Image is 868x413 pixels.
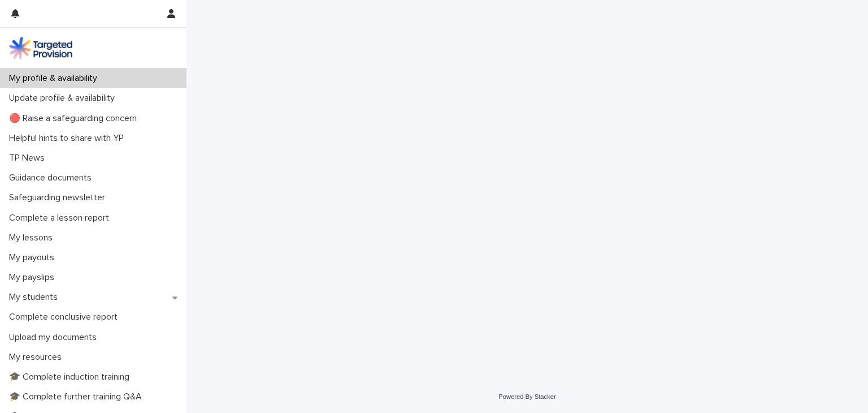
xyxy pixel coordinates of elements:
p: Update profile & availability [5,93,124,104]
p: My profile & availability [5,73,106,84]
p: Complete a lesson report [5,213,118,223]
p: My payouts [5,252,63,263]
p: Helpful hints to share with YP [5,133,133,144]
p: Complete conclusive report [5,312,127,322]
p: Safeguarding newsletter [5,192,114,203]
p: 🔴 Raise a safeguarding concern [5,113,146,124]
p: Upload my documents [5,332,106,343]
p: My payslips [5,272,63,283]
img: M5nRWzHhSzIhMunXDL62 [9,37,72,59]
p: My students [5,292,67,303]
p: 🎓 Complete induction training [5,372,138,382]
p: TP News [5,153,54,164]
p: Guidance documents [5,173,101,183]
a: Powered By Stacker [498,393,555,400]
p: My resources [5,352,71,363]
p: My lessons [5,233,62,243]
p: 🎓 Complete further training Q&A [5,392,151,402]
